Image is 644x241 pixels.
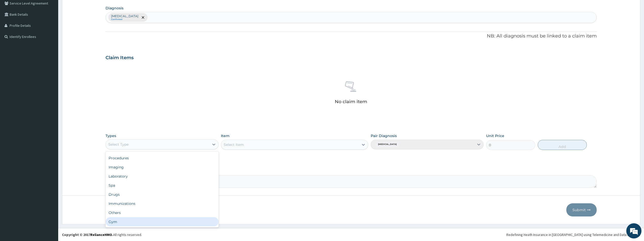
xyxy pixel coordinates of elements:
[9,25,20,38] img: d_794563401_company_1708531726252_794563401
[26,28,85,35] div: Chat with us now
[106,208,218,217] div: Others
[90,232,112,237] a: RelianceHMO
[335,99,367,104] p: No claim item
[106,6,123,11] label: Diagnosis
[83,3,95,15] div: Minimize live chat window
[29,64,70,115] span: We're online!
[3,138,96,156] textarea: Type your message and hit 'Enter'
[62,232,113,237] strong: Copyright © 2017 .
[106,33,597,39] p: NB: All diagnosis must be linked to a claim item
[106,55,134,61] h3: Claim Items
[108,142,129,147] div: Select Type
[506,232,640,237] div: Redefining Heath Insurance in [GEOGRAPHIC_DATA] using Telemedicine and Data Science!
[58,228,644,241] footer: All rights reserved.
[106,163,218,172] div: Imaging
[538,140,587,150] button: Add
[221,133,230,138] label: Item
[106,217,218,226] div: Gym
[371,133,397,138] label: Pair Diagnosis
[106,154,218,163] div: Procedures
[486,133,504,138] label: Unit Price
[106,190,218,199] div: Drugs
[106,168,597,172] label: Comment
[106,199,218,208] div: Immunizations
[106,181,218,190] div: Spa
[566,203,597,216] button: Submit
[106,172,218,181] div: Laboratory
[106,134,116,138] label: Types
